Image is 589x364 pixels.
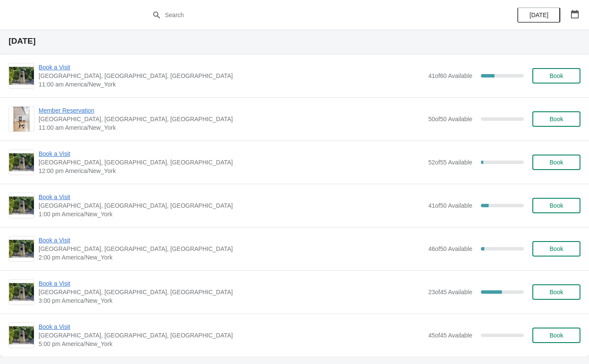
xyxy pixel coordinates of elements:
img: Book a Visit | The Noguchi Museum, 33rd Road, Queens, NY, USA | 3:00 pm America/New_York [9,283,34,301]
span: [DATE] [529,12,548,18]
span: 45 of 45 Available [428,332,472,339]
img: Book a Visit | The Noguchi Museum, 33rd Road, Queens, NY, USA | 12:00 pm America/New_York [9,153,34,171]
span: 41 of 50 Available [428,202,472,209]
span: Book [550,202,563,209]
span: 41 of 60 Available [428,72,472,79]
h2: [DATE] [9,37,580,45]
span: Book [550,72,563,79]
span: Book [550,289,563,295]
span: Book [550,159,563,166]
span: 5:00 pm America/New_York [39,340,424,348]
span: Book a Visit [39,236,424,245]
span: Book [550,245,563,252]
button: Book [532,155,580,170]
img: Book a Visit | The Noguchi Museum, 33rd Road, Queens, NY, USA | 2:00 pm America/New_York [9,240,34,258]
span: 11:00 am America/New_York [39,123,424,132]
span: Member Reservation [39,106,424,115]
span: Book [550,116,563,122]
button: Book [532,111,580,127]
button: [DATE] [517,7,560,23]
span: 52 of 55 Available [428,159,472,166]
span: Book a Visit [39,193,424,201]
span: Book a Visit [39,149,424,158]
span: 11:00 am America/New_York [39,80,424,89]
span: [GEOGRAPHIC_DATA], [GEOGRAPHIC_DATA], [GEOGRAPHIC_DATA] [39,245,424,253]
span: 3:00 pm America/New_York [39,296,424,305]
img: Book a Visit | The Noguchi Museum, 33rd Road, Queens, NY, USA | 1:00 pm America/New_York [9,197,34,215]
span: [GEOGRAPHIC_DATA], [GEOGRAPHIC_DATA], [GEOGRAPHIC_DATA] [39,115,424,123]
span: 2:00 pm America/New_York [39,253,424,262]
button: Book [532,68,580,84]
span: 12:00 pm America/New_York [39,167,424,175]
img: Book a Visit | The Noguchi Museum, 33rd Road, Queens, NY, USA | 11:00 am America/New_York [9,67,34,85]
span: [GEOGRAPHIC_DATA], [GEOGRAPHIC_DATA], [GEOGRAPHIC_DATA] [39,288,424,296]
span: [GEOGRAPHIC_DATA], [GEOGRAPHIC_DATA], [GEOGRAPHIC_DATA] [39,158,424,167]
span: 23 of 45 Available [428,289,472,295]
button: Book [532,198,580,213]
span: Book a Visit [39,322,424,331]
input: Search [164,7,442,23]
span: 46 of 50 Available [428,245,472,252]
span: [GEOGRAPHIC_DATA], [GEOGRAPHIC_DATA], [GEOGRAPHIC_DATA] [39,331,424,340]
span: [GEOGRAPHIC_DATA], [GEOGRAPHIC_DATA], [GEOGRAPHIC_DATA] [39,201,424,210]
img: Member Reservation | The Noguchi Museum, 33rd Road, Queens, NY, USA | 11:00 am America/New_York [13,107,30,131]
span: Book a Visit [39,279,424,288]
button: Book [532,328,580,343]
span: 1:00 pm America/New_York [39,210,424,218]
button: Book [532,284,580,300]
span: Book [550,332,563,339]
span: 50 of 50 Available [428,116,472,122]
span: Book a Visit [39,63,424,72]
span: [GEOGRAPHIC_DATA], [GEOGRAPHIC_DATA], [GEOGRAPHIC_DATA] [39,72,424,80]
img: Book a Visit | The Noguchi Museum, 33rd Road, Queens, NY, USA | 5:00 pm America/New_York [9,326,34,344]
button: Book [532,241,580,257]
